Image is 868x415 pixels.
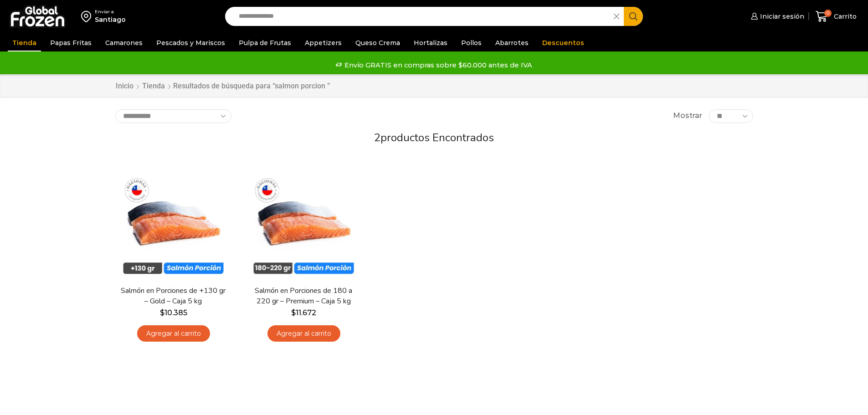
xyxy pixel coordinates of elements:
[832,12,857,21] span: Carrito
[46,34,96,51] a: Papas Fritas
[101,34,147,51] a: Camarones
[8,34,41,51] a: Tienda
[749,7,804,26] a: Iniciar sesión
[115,81,330,92] nav: Breadcrumb
[538,34,589,51] a: Descuentos
[234,34,296,51] a: Pulpa de Frutas
[824,10,832,17] span: 0
[374,130,380,145] span: 2
[291,308,296,317] span: $
[95,9,126,15] div: Enviar a
[160,308,187,317] bdi: 10.385
[624,7,643,26] button: Search button
[457,34,486,51] a: Pollos
[152,34,230,51] a: Pescados y Mariscos
[137,325,210,342] a: Agregar al carrito: “Salmón en Porciones de +130 gr - Gold - Caja 5 kg”
[351,34,405,51] a: Queso Crema
[173,82,330,90] h1: Resultados de búsqueda para “salmon porcion ”
[813,6,859,27] a: 0 Carrito
[115,109,231,123] select: Pedido de la tienda
[142,81,165,92] a: Tienda
[81,9,95,24] img: address-field-icon.svg
[121,286,226,307] a: Salmón en Porciones de +130 gr – Gold – Caja 5 kg
[267,325,340,342] a: Agregar al carrito: “Salmón en Porciones de 180 a 220 gr - Premium - Caja 5 kg”
[95,15,126,24] div: Santiago
[115,81,134,92] a: Inicio
[291,308,316,317] bdi: 11.672
[251,286,356,307] a: Salmón en Porciones de 180 a 220 gr – Premium – Caja 5 kg
[409,34,452,51] a: Hortalizas
[673,111,702,121] span: Mostrar
[491,34,533,51] a: Abarrotes
[380,130,494,145] span: productos encontrados
[300,34,346,51] a: Appetizers
[758,12,804,21] span: Iniciar sesión
[160,308,164,317] span: $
